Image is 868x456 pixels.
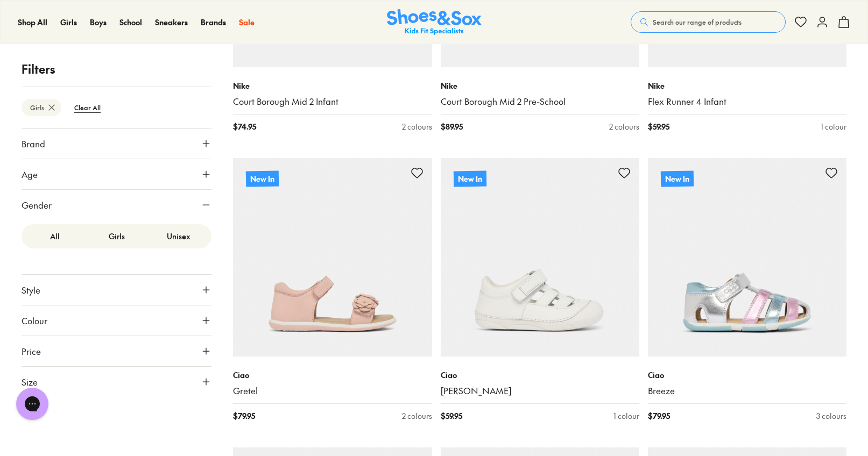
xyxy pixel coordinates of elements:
[402,410,432,422] div: 2 colours
[233,96,432,108] a: Court Borough Mid 2 Infant
[441,121,463,132] span: $ 89.95
[233,80,432,91] p: Nike
[441,369,639,381] p: Ciao
[155,17,188,28] a: Sneakers
[653,17,742,27] span: Search our range of products
[648,96,846,108] a: Flex Runner 4 Infant
[22,168,38,181] span: Age
[60,17,77,27] span: Girls
[387,9,482,35] a: Shoes & Sox
[821,121,846,132] div: 1 colour
[233,410,255,422] span: $ 79.95
[22,190,211,220] button: Gender
[24,226,86,246] label: All
[648,158,846,357] a: New In
[22,137,45,150] span: Brand
[22,198,52,211] span: Gender
[155,17,188,27] span: Sneakers
[22,367,211,397] button: Size
[60,17,77,28] a: Girls
[119,17,142,27] span: School
[648,121,669,132] span: $ 59.95
[66,98,109,117] btn: Clear All
[233,158,432,357] a: New In
[613,410,639,422] div: 1 colour
[22,159,211,189] button: Age
[441,96,639,108] a: Court Borough Mid 2 Pre-School
[441,158,639,357] a: New In
[22,345,41,358] span: Price
[201,17,226,27] span: Brands
[441,80,639,91] p: Nike
[90,17,107,28] a: Boys
[441,385,639,397] a: [PERSON_NAME]
[648,385,846,397] a: Breeze
[233,369,432,381] p: Ciao
[387,9,482,35] img: SNS_Logo_Responsive.svg
[18,17,47,28] a: Shop All
[22,305,211,336] button: Colour
[661,170,694,187] p: New In
[22,336,211,366] button: Price
[22,375,38,388] span: Size
[816,410,846,422] div: 3 colours
[119,17,142,28] a: School
[18,17,47,27] span: Shop All
[609,121,639,132] div: 2 colours
[648,410,670,422] span: $ 79.95
[648,80,846,91] p: Nike
[22,283,40,296] span: Style
[453,170,486,187] p: New In
[246,170,279,187] p: New In
[441,410,462,422] span: $ 59.95
[86,226,147,246] label: Girls
[239,17,255,27] span: Sale
[648,369,846,381] p: Ciao
[22,314,47,327] span: Colour
[201,17,226,28] a: Brands
[22,129,211,159] button: Brand
[22,99,61,116] btn: Girls
[233,385,432,397] a: Gretel
[11,384,54,424] iframe: Gorgias live chat messenger
[402,121,432,132] div: 2 colours
[22,60,211,78] p: Filters
[22,275,211,305] button: Style
[147,226,209,246] label: Unisex
[90,17,107,27] span: Boys
[233,121,256,132] span: $ 74.95
[239,17,255,28] a: Sale
[631,11,786,33] button: Search our range of products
